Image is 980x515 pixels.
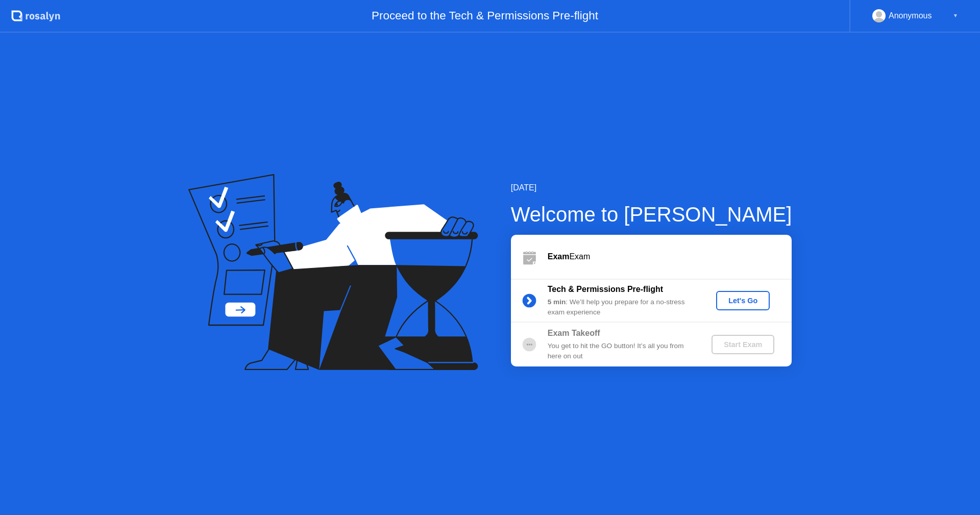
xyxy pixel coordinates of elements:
div: Let's Go [720,297,766,305]
button: Start Exam [712,335,774,354]
div: : We’ll help you prepare for a no-stress exam experience [548,297,695,318]
div: Start Exam [716,340,770,349]
div: Exam [548,251,792,263]
div: Welcome to [PERSON_NAME] [511,199,792,230]
b: Exam [548,252,570,261]
div: ▼ [953,9,958,22]
b: Exam Takeoff [548,329,600,337]
div: [DATE] [511,182,792,194]
div: Anonymous [889,9,932,22]
button: Let's Go [716,291,770,310]
b: 5 min [548,298,566,306]
b: Tech & Permissions Pre-flight [548,285,663,293]
div: You get to hit the GO button! It’s all you from here on out [548,341,695,362]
